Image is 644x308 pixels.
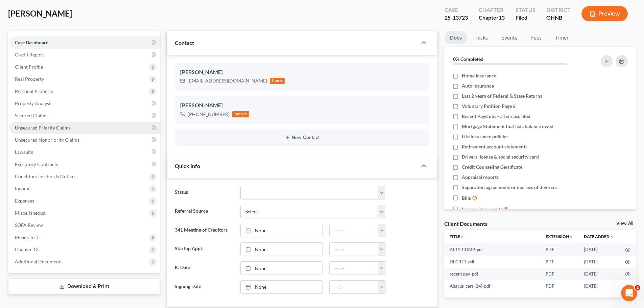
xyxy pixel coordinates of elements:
span: Executory Contracts [15,161,58,167]
div: OHNB [546,14,571,22]
a: Fees [525,31,547,44]
a: Unsecured Nonpriority Claims [9,134,160,146]
a: Property Analysis [9,97,160,110]
td: PDF [540,256,578,268]
td: DECRE1-pdf [444,256,540,268]
td: PDF [540,268,578,280]
a: Credit Report [9,49,160,61]
span: Separation agreements or decrees of divorces [462,184,557,191]
span: Secured Claims [15,113,47,118]
div: Client Documents [444,220,487,227]
span: SOFA Review [15,222,43,228]
input: -- : -- [330,243,378,256]
input: -- : -- [330,262,378,275]
a: Case Dashboard [9,37,160,49]
a: Tasks [470,31,493,44]
a: None [241,262,322,275]
span: Last 2 years of Federal & State Returns [462,93,542,99]
i: unfold_more [569,235,573,239]
span: Lawsuits [15,149,33,155]
i: unfold_more [460,235,464,239]
a: View All [616,221,633,226]
span: Personal Property [15,88,53,94]
div: Case [445,6,468,14]
td: [DATE] [578,280,620,292]
span: Property Analysis [15,100,52,106]
div: [PERSON_NAME] [180,68,424,76]
div: home [270,78,285,84]
div: mobile [232,111,249,117]
div: Filed [516,14,535,22]
span: Unsecured Nonpriority Claims [15,137,79,143]
span: Means Test [15,234,38,240]
td: PDF [540,243,578,256]
div: [PERSON_NAME] [180,101,424,110]
span: Additional Documents [15,259,63,264]
td: recent pay-pdf [444,268,540,280]
a: Unsecured Priority Claims [9,122,160,134]
label: 341 Meeting of Creditors [171,224,237,237]
span: Miscellaneous [15,210,45,216]
input: -- : -- [330,281,378,293]
label: Referral Source [171,205,237,218]
div: 25-13723 [445,14,468,22]
span: Income Documents [462,206,502,213]
td: [DATE] [578,268,620,280]
span: 2 [635,285,640,290]
span: Appraisal reports [462,174,499,181]
span: Credit Report [15,52,44,57]
div: Chapter [479,14,505,22]
span: Retirement account statements [462,143,527,150]
label: Status [171,186,237,199]
button: Preview [581,6,628,21]
span: Client Profile [15,64,43,70]
div: District [546,6,571,14]
a: None [241,243,322,256]
td: ATTY COMP-pdf [444,243,540,256]
div: Chapter [479,6,505,14]
span: Credit Counseling Certificate [462,164,522,170]
span: Codebtors Insiders & Notices [15,173,76,179]
span: Drivers license & social security card [462,153,539,160]
strong: 0% Completed [453,56,483,62]
td: [DATE] [578,256,620,268]
a: Titleunfold_more [450,234,464,239]
a: Secured Claims [9,110,160,122]
td: [DATE] [578,243,620,256]
td: Abacus_cert (24)-pdf [444,280,540,292]
span: Real Property [15,76,44,82]
span: [PERSON_NAME] [8,8,72,18]
i: expand_more [610,235,614,239]
a: Download & Print [8,279,160,294]
span: Recent Paystubs - after case filed [462,113,530,120]
span: Contact [175,40,194,46]
div: [EMAIL_ADDRESS][DOMAIN_NAME] [188,77,267,84]
label: IC Date [171,261,237,275]
a: Extensionunfold_more [546,234,573,239]
a: Date Added expand_more [584,234,614,239]
a: None [241,281,322,293]
div: [PHONE_NUMBER] [188,111,230,118]
input: -- : -- [330,224,378,237]
a: Docs [444,31,467,44]
a: Events [496,31,523,44]
iframe: Intercom live chat [621,285,637,301]
span: Home Insurance [462,72,496,79]
span: Expenses [15,198,34,204]
span: Life insurance policies [462,133,508,140]
span: Unsecured Priority Claims [15,125,71,131]
a: Timer [550,31,574,44]
a: SOFA Review [9,219,160,231]
a: None [241,224,322,237]
div: Status [516,6,535,14]
span: 13 [499,14,505,21]
span: Mortgage Statement that lists balance owed [462,123,553,130]
span: Quick Info [175,163,200,169]
span: Bills [462,195,471,202]
span: Chapter 13 [15,246,39,252]
a: Lawsuits [9,146,160,158]
button: New Contact [180,135,424,140]
span: Auto Insurance [462,82,494,89]
span: Voluntary Petition Page 6 [462,103,516,110]
td: PDF [540,280,578,292]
